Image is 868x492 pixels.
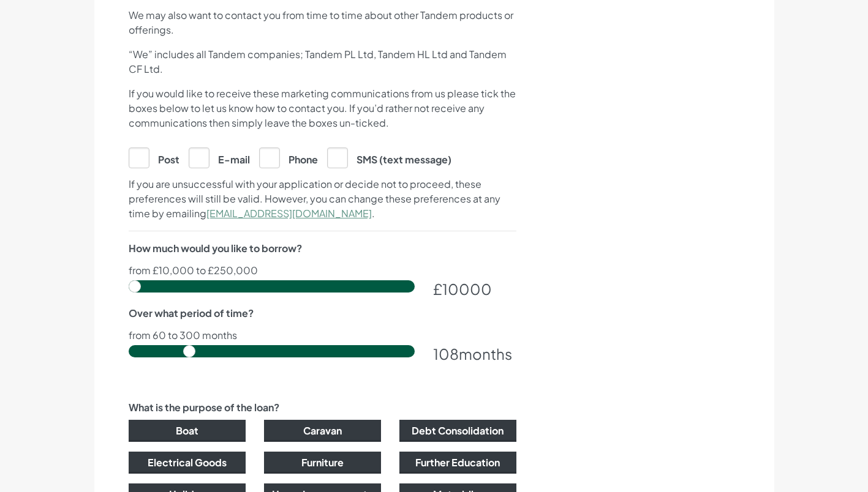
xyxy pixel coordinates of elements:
[259,147,318,167] label: Phone
[433,343,516,365] div: months
[129,241,302,256] label: How much would you like to borrow?
[129,47,516,76] p: “We” includes all Tandem companies; Tandem PL Ltd, Tandem HL Ltd and Tandem CF Ltd.
[189,147,250,167] label: E-mail
[264,420,381,442] button: Caravan
[129,452,246,474] button: Electrical Goods
[399,452,516,474] button: Further Education
[129,400,279,415] label: What is the purpose of the loan?
[433,278,516,300] div: £
[129,330,516,340] p: from 60 to 300 months
[129,420,246,442] button: Boat
[129,147,179,167] label: Post
[129,266,516,275] p: from £10,000 to £250,000
[129,86,516,130] p: If you would like to receive these marketing communications from us please tick the boxes below t...
[129,177,516,221] p: If you are unsuccessful with your application or decide not to proceed, these preferences will st...
[129,8,516,37] p: We may also want to contact you from time to time about other Tandem products or offerings.
[433,345,459,363] span: 108
[206,207,372,220] a: [EMAIL_ADDRESS][DOMAIN_NAME]
[327,147,451,167] label: SMS (text message)
[129,306,254,321] label: Over what period of time?
[442,280,492,298] span: 10000
[264,452,381,474] button: Furniture
[399,420,516,442] button: Debt Consolidation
